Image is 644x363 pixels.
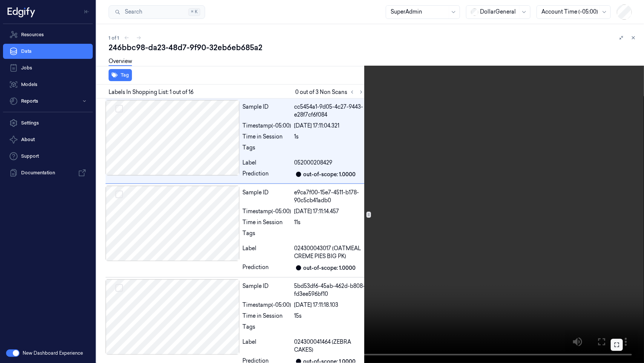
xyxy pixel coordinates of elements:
[294,122,366,130] div: [DATE] 17:11:04.321
[109,5,205,19] button: Search⌘K
[242,218,291,226] div: Time in Session
[109,57,132,66] a: Overview
[3,60,93,75] a: Jobs
[242,170,291,179] div: Prediction
[242,144,291,156] div: Tags
[296,88,366,97] span: 0 out of 3 Non Scans
[294,133,366,141] div: 1s
[109,88,193,96] span: Labels In Shopping List: 1 out of 16
[3,44,93,59] a: Data
[3,94,93,109] button: Reports
[3,77,93,92] a: Models
[242,103,291,119] div: Sample ID
[242,229,291,241] div: Tags
[81,6,93,18] button: Toggle Navigation
[242,338,291,354] div: Label
[3,27,93,42] a: Resources
[294,189,366,205] div: e9ca7f00-15e7-4511-b178-90c5cb41adb0
[242,133,291,141] div: Time in Session
[109,42,638,53] div: 246bbc98-da23-48d7-9f90-32eb6eb685a2
[294,301,366,309] div: [DATE] 17:11:18.103
[115,284,123,292] button: Select row
[242,312,291,320] div: Time in Session
[3,132,93,147] button: About
[294,103,366,119] div: cc5454a1-9d05-4c27-9443-e28f7cf6f084
[303,171,356,178] div: out-of-scope: 1.0000
[242,159,291,167] div: Label
[242,282,291,298] div: Sample ID
[3,165,93,180] a: Documentation
[242,263,291,272] div: Prediction
[3,149,93,164] a: Support
[242,122,291,130] div: Timestamp (-05:00)
[122,8,142,16] span: Search
[294,282,366,298] div: 5bd53df6-45ab-462d-b808-fd3ee596bf10
[303,264,356,272] div: out-of-scope: 1.0000
[242,245,291,260] div: Label
[115,191,123,198] button: Select row
[242,208,291,215] div: Timestamp (-05:00)
[242,301,291,309] div: Timestamp (-05:00)
[294,338,366,354] span: 024300041464 (ZEBRA CAKES)
[3,115,93,131] a: Settings
[294,245,366,260] span: 024300043017 (OATMEAL CREME PIES BIG PK)
[294,159,332,167] span: 052000208429
[242,189,291,205] div: Sample ID
[115,105,123,112] button: Select row
[242,323,291,335] div: Tags
[109,69,132,81] button: Tag
[109,35,119,41] span: 1 of 1
[294,208,366,215] div: [DATE] 17:11:14.457
[294,218,366,226] div: 11s
[294,312,366,320] div: 15s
